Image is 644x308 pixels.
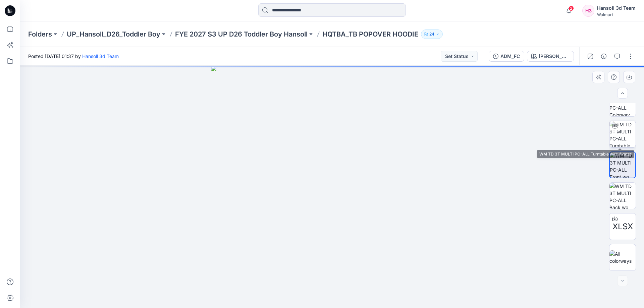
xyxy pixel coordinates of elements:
a: Hansoll 3d Team [82,53,119,59]
img: WM TD 3T MULTI PC-ALL Turntable with Avatar [609,121,636,147]
a: FYE 2027 S3 UP D26 Toddler Boy Hansoll [175,29,308,39]
p: HQTBA_TB POPOVER HOODIE [322,29,418,39]
img: WM TD 3T MULTI PC-ALL Colorway wo Avatar [609,90,636,116]
button: Details [598,51,609,62]
span: 2 [569,6,574,11]
a: Folders [28,29,52,39]
div: Hansoll 3d Team [597,4,636,12]
img: All colorways [609,250,636,264]
span: XLSX [612,221,633,233]
a: UP_Hansoll_D26_Toddler Boy [67,29,160,39]
div: Walmart [597,12,636,17]
img: WM TD 3T MULTI PC-ALL Front wo Avatar [610,152,635,178]
span: Posted [DATE] 01:37 by [28,53,119,60]
img: WM TD 3T MULTI PC-ALL Back wo Avatar [609,183,636,209]
div: H3 [582,5,594,17]
button: ADM_FC [489,51,524,62]
p: 24 [429,30,434,38]
div: ADM_FC [500,53,520,60]
img: eyJhbGciOiJIUzI1NiIsImtpZCI6IjAiLCJzbHQiOiJzZXMiLCJ0eXAiOiJKV1QifQ.eyJkYXRhIjp7InR5cGUiOiJzdG9yYW... [211,66,453,308]
button: 24 [421,29,443,39]
button: [PERSON_NAME] RED [527,51,574,62]
div: [PERSON_NAME] RED [539,53,570,60]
